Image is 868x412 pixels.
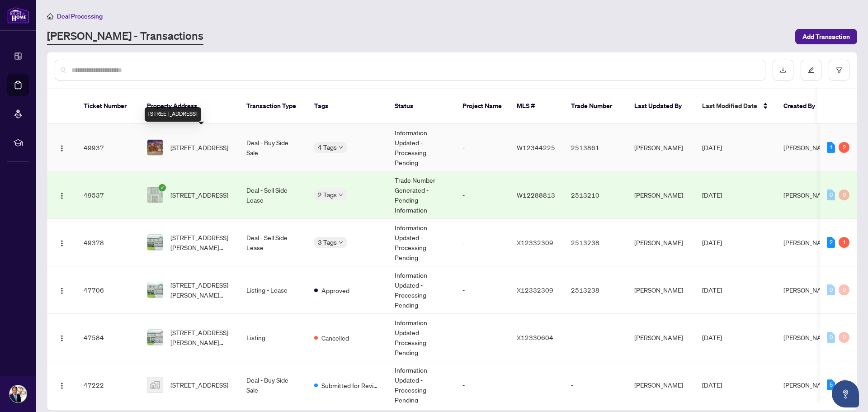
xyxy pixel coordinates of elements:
th: Transaction Type [239,89,307,124]
td: Information Updated - Processing Pending [387,314,455,361]
span: [STREET_ADDRESS][PERSON_NAME][PERSON_NAME] [170,232,232,252]
td: 2513238 [564,219,627,266]
span: [DATE] [702,238,722,246]
button: Logo [55,188,69,202]
td: Information Updated - Processing Pending [387,361,455,409]
span: down [339,193,343,197]
div: 0 [827,189,835,200]
td: [PERSON_NAME] [627,219,695,266]
img: Logo [58,335,66,342]
span: edit [808,67,814,73]
td: 47222 [76,361,140,409]
span: Add Transaction [802,29,850,44]
td: 47584 [76,314,140,361]
img: Logo [58,192,66,199]
td: [PERSON_NAME] [627,314,695,361]
span: [STREET_ADDRESS] [170,380,228,390]
span: X12330604 [517,333,553,341]
a: [PERSON_NAME] - Transactions [47,28,203,45]
td: Deal - Buy Side Sale [239,124,307,171]
button: Open asap [832,380,859,407]
button: Logo [55,283,69,297]
button: Logo [55,330,69,345]
td: 2513238 [564,266,627,314]
span: [STREET_ADDRESS][PERSON_NAME][PERSON_NAME] [170,327,232,347]
th: Created By [776,89,830,124]
div: 0 [839,332,849,343]
span: [STREET_ADDRESS] [170,142,228,152]
span: [DATE] [702,286,722,294]
button: Logo [55,235,69,250]
td: - [564,361,627,409]
img: thumbnail-img [147,377,163,393]
td: - [455,171,509,219]
td: 47706 [76,266,140,314]
button: Logo [55,378,69,392]
td: Listing - Lease [239,266,307,314]
span: W12344225 [517,143,555,152]
span: [PERSON_NAME] [783,286,832,294]
img: logo [7,7,29,24]
td: - [564,314,627,361]
td: Information Updated - Processing Pending [387,266,455,314]
th: Last Updated By [627,89,695,124]
td: Deal - Sell Side Lease [239,219,307,266]
button: download [773,60,793,81]
span: [PERSON_NAME] [783,191,832,199]
span: [PERSON_NAME] [783,143,832,152]
th: Ticket Number [76,89,140,124]
span: Cancelled [321,333,349,343]
span: W12288813 [517,191,555,199]
div: 5 [827,379,835,390]
span: [PERSON_NAME] [783,333,832,341]
span: down [339,145,343,150]
span: 2 Tags [318,189,337,200]
td: Listing [239,314,307,361]
div: 0 [839,284,849,295]
td: [PERSON_NAME] [627,361,695,409]
span: home [47,13,53,19]
img: thumbnail-img [147,140,163,155]
span: [STREET_ADDRESS] [170,190,228,200]
td: [PERSON_NAME] [627,124,695,171]
td: - [455,361,509,409]
span: Last Modified Date [702,101,757,111]
span: [DATE] [702,333,722,341]
span: 3 Tags [318,237,337,247]
div: [STREET_ADDRESS] [145,107,201,122]
td: Information Updated - Processing Pending [387,219,455,266]
td: - [455,219,509,266]
th: Tags [307,89,387,124]
td: 2513210 [564,171,627,219]
button: edit [801,60,821,81]
span: check-circle [159,184,166,191]
div: 0 [839,379,849,390]
td: 49537 [76,171,140,219]
th: Trade Number [564,89,627,124]
td: - [455,124,509,171]
td: - [455,266,509,314]
div: 2 [827,237,835,248]
img: thumbnail-img [147,187,163,203]
div: 0 [839,189,849,200]
th: Status [387,89,455,124]
img: thumbnail-img [147,330,163,345]
span: 4 Tags [318,142,337,152]
span: Approved [321,285,349,295]
div: 2 [839,142,849,153]
span: X12332309 [517,238,553,246]
img: thumbnail-img [147,235,163,250]
div: 0 [827,332,835,343]
span: filter [836,67,842,73]
td: 49378 [76,219,140,266]
td: [PERSON_NAME] [627,266,695,314]
td: 49937 [76,124,140,171]
td: Information Updated - Processing Pending [387,124,455,171]
span: [DATE] [702,381,722,389]
td: Deal - Buy Side Sale [239,361,307,409]
div: 1 [827,142,835,153]
td: 2513861 [564,124,627,171]
img: Logo [58,145,66,152]
button: filter [829,60,849,81]
span: [PERSON_NAME] [783,381,832,389]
